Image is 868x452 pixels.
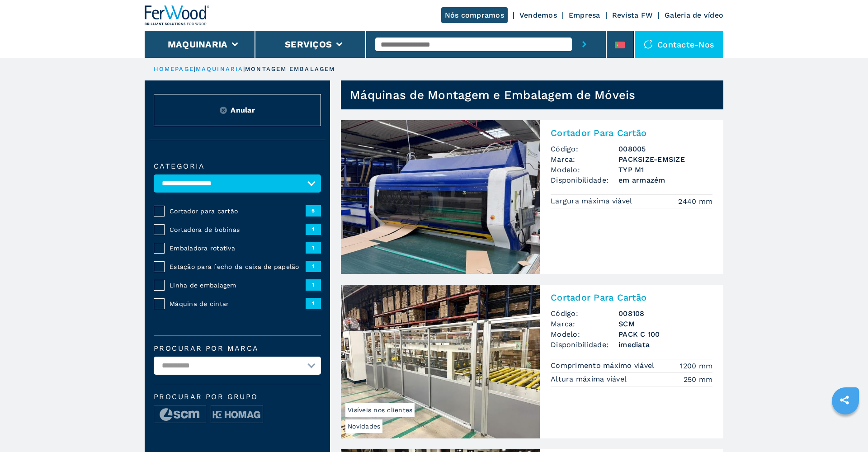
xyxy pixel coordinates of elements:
p: Comprimento máximo viável [551,361,657,371]
em: 250 mm [684,374,713,385]
p: montagem embalagem [245,65,335,73]
label: categoria [154,163,321,170]
a: Cortador Para Cartão SCM PACK C 100NovidadesVisíveis nos clientesCortador Para CartãoCódigo:00810... [341,285,723,438]
h3: PACKSIZE-EMSIZE [618,154,712,165]
span: Modelo: [551,165,618,175]
span: Código: [551,144,618,154]
span: Cortadora de bobinas [170,225,306,234]
h3: PACK C 100 [618,329,712,339]
h2: Cortador Para Cartão [551,127,712,138]
span: Marca: [551,319,618,329]
button: Maquinaria [168,39,228,50]
span: imediata [618,339,712,350]
a: Cortador Para Cartão PACKSIZE-EMSIZE TYP M1Cortador Para CartãoCódigo:008005Marca:PACKSIZE-EMSIZE... [341,120,723,274]
span: Embaladora rotativa [170,244,306,253]
span: em armazém [618,175,712,185]
span: Marca: [551,154,618,165]
a: HOMEPAGE [154,66,194,72]
span: Cortador para cartão [170,207,306,216]
span: Procurar por grupo [154,393,321,400]
a: Empresa [569,11,600,19]
h2: Cortador Para Cartão [551,292,712,303]
img: Cortador Para Cartão SCM PACK C 100 [341,285,540,438]
span: 1 [306,261,321,272]
span: 1 [306,298,321,309]
button: submit-button [572,31,597,58]
img: Contacte-nos [644,40,653,49]
span: | [243,66,245,72]
span: 5 [306,205,321,216]
a: Vendemos [519,11,557,19]
p: Altura máxima viável [551,374,629,384]
div: Contacte-nos [635,31,723,58]
span: 1 [306,224,321,235]
a: maquinaria [196,66,243,72]
h3: TYP M1 [618,165,712,175]
em: 2440 mm [678,196,712,207]
span: Linha de embalagem [170,281,306,290]
span: Disponibilidade: [551,339,618,350]
em: 1200 mm [680,361,712,371]
button: Serviços [285,39,332,50]
span: Modelo: [551,329,618,339]
img: image [211,405,263,424]
button: ResetAnular [154,94,321,126]
img: image [154,405,206,424]
label: Procurar por marca [154,345,321,352]
span: Disponibilidade: [551,175,618,185]
img: Cortador Para Cartão PACKSIZE-EMSIZE TYP M1 [341,120,540,274]
span: | [194,66,196,72]
a: Galeria de vídeo [665,11,723,19]
a: sharethis [833,389,856,411]
span: Novidades [345,419,382,433]
span: Código: [551,308,618,319]
p: Largura máxima viável [551,196,635,206]
span: Visíveis nos clientes [345,403,415,417]
img: Reset [220,107,227,114]
span: Anular [231,105,255,115]
h3: 008108 [618,308,712,319]
img: Ferwood [145,5,210,25]
h1: Máquinas de Montagem e Embalagem de Móveis [350,88,636,102]
h3: 008005 [618,144,712,154]
span: 1 [306,242,321,253]
iframe: Chat [830,411,861,445]
a: Nós compramos [441,7,508,23]
span: Estação para fecho da caixa de papelão [170,262,306,271]
span: 1 [306,279,321,290]
h3: SCM [618,319,712,329]
span: Máquina de cintar [170,299,306,308]
a: Revista FW [612,11,653,19]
